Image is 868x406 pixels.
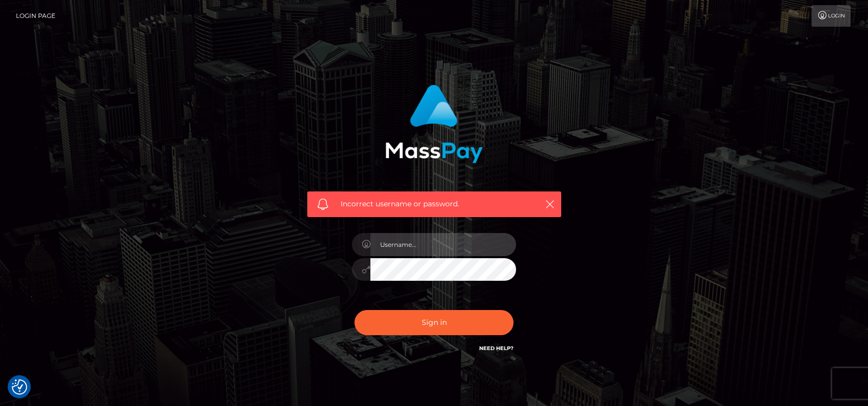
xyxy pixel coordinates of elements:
input: Username... [370,233,516,256]
button: Consent Preferences [12,379,27,395]
img: MassPay Login [385,85,483,163]
button: Sign in [354,310,514,335]
img: Revisit consent button [12,379,27,395]
span: Incorrect username or password. [341,199,528,209]
a: Login [812,5,851,27]
a: Need Help? [479,345,514,352]
a: Login Page [16,5,55,27]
